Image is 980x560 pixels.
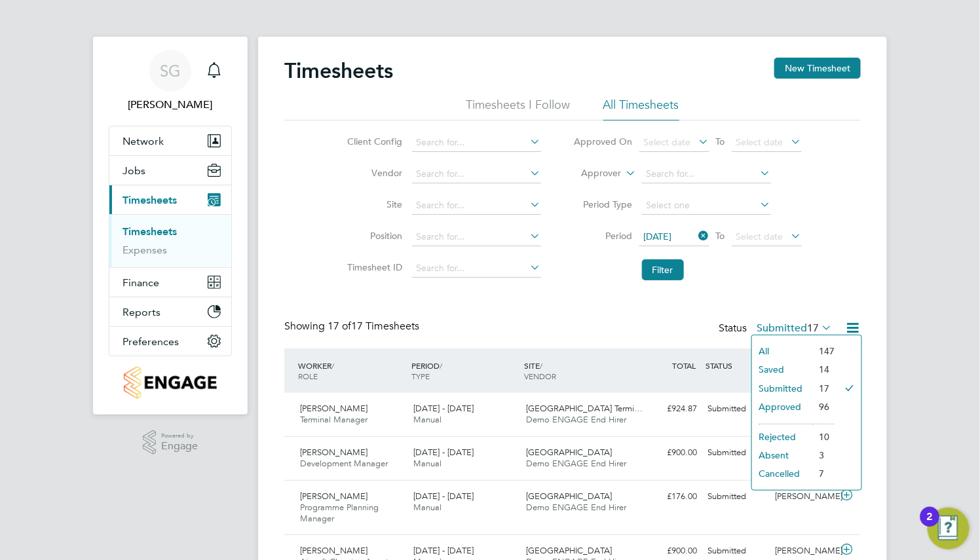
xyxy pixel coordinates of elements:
[702,398,770,420] div: Submitted
[752,360,812,379] li: Saved
[752,398,812,416] li: Approved
[634,442,702,464] div: £900.00
[702,442,770,464] div: Submitted
[634,398,702,420] div: £924.87
[300,403,367,414] span: [PERSON_NAME]
[331,360,334,371] span: /
[719,320,835,338] div: Status
[413,545,474,556] span: [DATE] - [DATE]
[284,320,422,333] div: Showing
[412,134,541,152] input: Search for...
[642,259,684,280] button: Filter
[752,428,812,446] li: Rejected
[328,320,419,333] span: 17 Timesheets
[109,50,232,113] a: SG[PERSON_NAME]
[344,136,403,147] label: Client Config
[927,517,933,534] div: 2
[412,196,541,215] input: Search for...
[812,464,835,483] li: 7
[109,367,232,399] a: Go to home page
[109,214,231,267] div: Timesheets
[109,297,231,326] button: Reports
[122,244,167,256] a: Expenses
[812,398,835,416] li: 96
[466,97,571,121] li: Timesheets I Follow
[752,446,812,464] li: Absent
[300,458,388,469] span: Development Manager
[752,464,812,483] li: Cancelled
[412,259,541,278] input: Search for...
[413,403,474,414] span: [DATE] - [DATE]
[344,198,403,210] label: Site
[413,458,442,469] span: Manual
[413,491,474,502] span: [DATE] - [DATE]
[752,342,812,360] li: All
[812,428,835,446] li: 10
[122,335,179,348] span: Preferences
[300,502,379,524] span: Programme Planning Manager
[295,354,408,388] div: WORKER
[736,231,783,242] span: Select date
[109,185,231,214] button: Timesheets
[122,306,160,318] span: Reports
[109,268,231,297] button: Finance
[300,491,367,502] span: [PERSON_NAME]
[702,354,770,377] div: STATUS
[527,502,627,513] span: Demo ENGAGE End Hirer
[527,414,627,425] span: Demo ENGAGE End Hirer
[344,261,403,273] label: Timesheet ID
[413,502,442,513] span: Manual
[574,136,633,147] label: Approved On
[527,458,627,469] span: Demo ENGAGE End Hirer
[752,379,812,398] li: Submitted
[413,414,442,425] span: Manual
[161,430,198,441] span: Powered by
[344,230,403,242] label: Position
[812,342,835,360] li: 147
[770,486,839,508] div: [PERSON_NAME]
[525,371,557,381] span: VENDOR
[284,58,393,84] h2: Timesheets
[300,414,367,425] span: Terminal Manager
[812,360,835,379] li: 14
[642,196,771,215] input: Select one
[644,231,672,242] span: [DATE]
[672,360,696,371] span: TOTAL
[412,165,541,183] input: Search for...
[298,371,318,381] span: ROLE
[122,194,177,206] span: Timesheets
[540,360,543,371] span: /
[634,486,702,508] div: £176.00
[122,135,164,147] span: Network
[143,430,198,455] a: Powered byEngage
[161,441,198,452] span: Engage
[412,228,541,246] input: Search for...
[642,165,771,183] input: Search for...
[736,136,783,148] span: Select date
[574,230,633,242] label: Period
[122,164,145,177] span: Jobs
[300,447,367,458] span: [PERSON_NAME]
[344,167,403,179] label: Vendor
[774,58,861,79] button: New Timesheet
[603,97,679,121] li: All Timesheets
[328,320,351,333] span: 17 of
[109,327,231,356] button: Preferences
[712,133,729,150] span: To
[702,486,770,508] div: Submitted
[521,354,635,388] div: SITE
[93,37,248,415] nav: Main navigation
[644,136,691,148] span: Select date
[527,545,612,556] span: [GEOGRAPHIC_DATA]
[122,225,177,238] a: Timesheets
[413,447,474,458] span: [DATE] - [DATE]
[109,97,232,113] span: Sophia Goodwin
[812,379,835,398] li: 17
[408,354,521,388] div: PERIOD
[300,545,367,556] span: [PERSON_NAME]
[160,62,181,79] span: SG
[411,371,430,381] span: TYPE
[812,446,835,464] li: 3
[109,126,231,155] button: Network
[109,156,231,185] button: Jobs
